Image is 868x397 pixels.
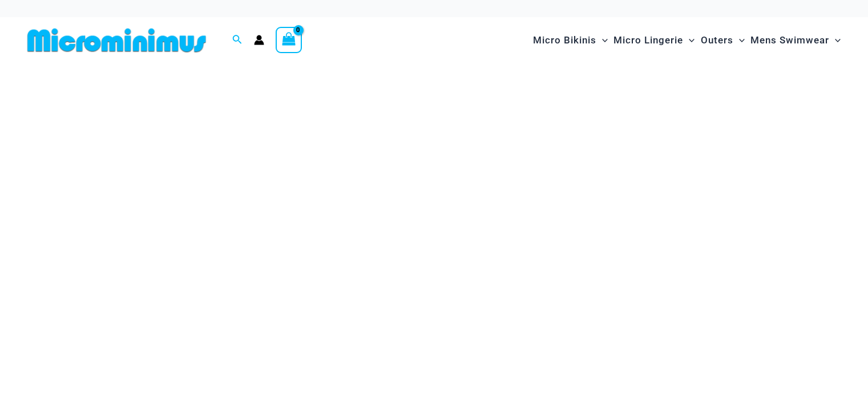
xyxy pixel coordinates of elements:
[611,23,697,58] a: Micro LingerieMenu ToggleMenu Toggle
[276,27,302,53] a: View Shopping Cart, empty
[23,27,211,53] img: MM SHOP LOGO FLAT
[530,23,611,58] a: Micro BikinisMenu ToggleMenu Toggle
[829,26,841,55] span: Menu Toggle
[533,26,596,55] span: Micro Bikinis
[254,35,264,45] a: Account icon link
[596,26,608,55] span: Menu Toggle
[528,21,845,59] nav: Site Navigation
[750,26,829,55] span: Mens Swimwear
[748,23,843,58] a: Mens SwimwearMenu ToggleMenu Toggle
[232,33,243,47] a: Search icon link
[683,26,695,55] span: Menu Toggle
[698,23,748,58] a: OutersMenu ToggleMenu Toggle
[733,26,745,55] span: Menu Toggle
[613,26,683,55] span: Micro Lingerie
[701,26,733,55] span: Outers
